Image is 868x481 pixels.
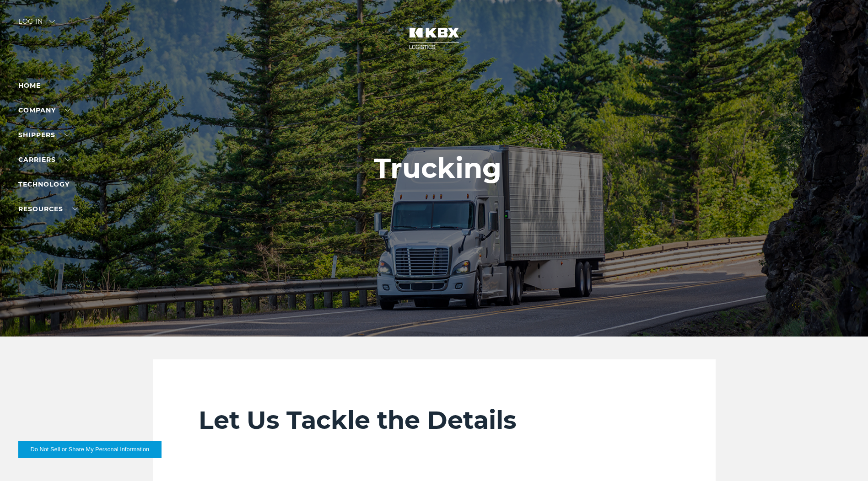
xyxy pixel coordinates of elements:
img: arrow [49,20,55,23]
a: Company [18,106,70,114]
a: Home [18,81,41,90]
a: SHIPPERS [18,131,70,139]
a: RESOURCES [18,205,78,213]
a: Technology [18,180,70,188]
h2: Let Us Tackle the Details [199,405,670,435]
a: Carriers [18,155,70,164]
img: kbx logo [400,18,469,59]
h1: Trucking [374,153,501,184]
div: Log in [18,18,55,32]
button: Do Not Sell or Share My Personal Information [18,441,162,458]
